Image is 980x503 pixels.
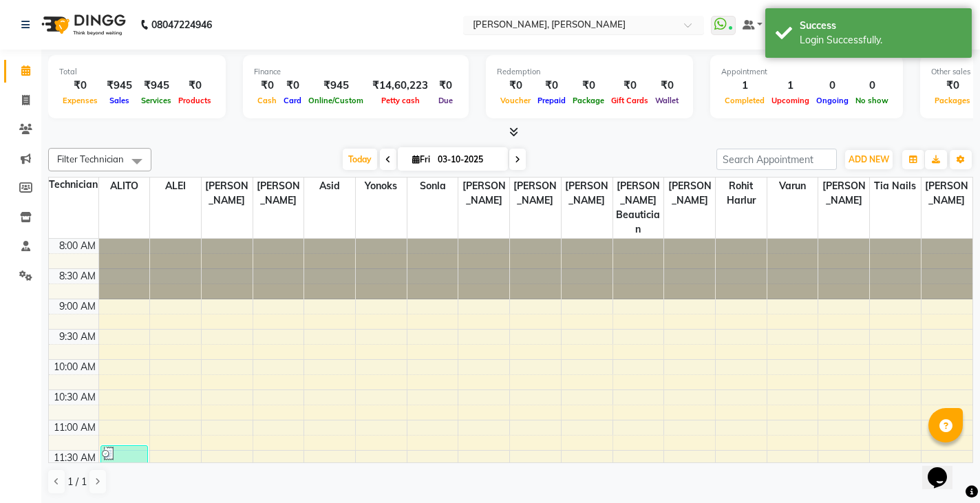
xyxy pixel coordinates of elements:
[768,96,813,105] span: Upcoming
[870,178,921,195] span: Tia nails
[280,78,305,94] div: ₹0
[434,149,502,170] input: 2025-10-03
[721,78,768,94] div: 1
[922,178,972,209] span: [PERSON_NAME]
[59,78,101,94] div: ₹0
[852,78,892,94] div: 0
[106,96,133,105] span: Sales
[652,96,682,105] span: Wallet
[664,178,715,209] span: [PERSON_NAME]
[721,66,892,78] div: Appointment
[151,6,212,44] b: 08047224946
[138,78,175,94] div: ₹945
[356,178,407,195] span: Yonoks
[818,178,869,209] span: [PERSON_NAME]
[497,78,534,94] div: ₹0
[51,451,98,465] div: 11:30 AM
[800,19,961,33] div: Success
[254,96,280,105] span: Cash
[59,96,101,105] span: Expenses
[813,78,852,94] div: 0
[922,448,966,489] iframe: chat widget
[99,178,150,195] span: ALITO
[497,96,534,105] span: Voucher
[51,390,98,405] div: 10:30 AM
[613,178,664,238] span: [PERSON_NAME] beautician
[721,96,768,105] span: Completed
[534,96,569,105] span: Prepaid
[407,178,458,195] span: Sonla
[304,178,355,195] span: Asid
[367,78,434,94] div: ₹14,60,223
[767,178,818,195] span: Varun
[458,178,509,209] span: [PERSON_NAME]
[150,178,201,195] span: ALEI
[800,33,961,47] div: Login Successfully.
[56,239,98,253] div: 8:00 AM
[608,96,652,105] span: Gift Cards
[175,78,215,94] div: ₹0
[35,6,129,44] img: logo
[931,96,974,105] span: Packages
[768,78,813,94] div: 1
[253,178,304,209] span: [PERSON_NAME]
[409,154,434,164] span: Fri
[51,360,98,374] div: 10:00 AM
[569,78,608,94] div: ₹0
[254,78,280,94] div: ₹0
[280,96,305,105] span: Card
[101,78,138,94] div: ₹945
[534,78,569,94] div: ₹0
[716,149,837,170] input: Search Appointment
[343,149,377,170] span: Today
[434,78,458,94] div: ₹0
[813,96,852,105] span: Ongoing
[138,96,175,105] span: Services
[56,299,98,314] div: 9:00 AM
[305,96,367,105] span: Online/Custom
[849,154,889,164] span: ADD NEW
[378,96,423,105] span: Petty cash
[652,78,682,94] div: ₹0
[852,96,892,105] span: No show
[175,96,215,105] span: Products
[67,475,87,489] span: 1 / 1
[716,178,767,209] span: Rohit harlur
[202,178,253,209] span: [PERSON_NAME]
[56,269,98,283] div: 8:30 AM
[51,420,98,435] div: 11:00 AM
[305,78,367,94] div: ₹945
[608,78,652,94] div: ₹0
[435,96,456,105] span: Due
[845,150,893,169] button: ADD NEW
[562,178,612,209] span: [PERSON_NAME]
[59,66,215,78] div: Total
[49,178,98,192] div: Technician
[931,78,974,94] div: ₹0
[569,96,608,105] span: Package
[57,153,124,164] span: Filter Technician
[510,178,561,209] span: [PERSON_NAME]
[254,66,458,78] div: Finance
[497,66,682,78] div: Redemption
[56,330,98,344] div: 9:30 AM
